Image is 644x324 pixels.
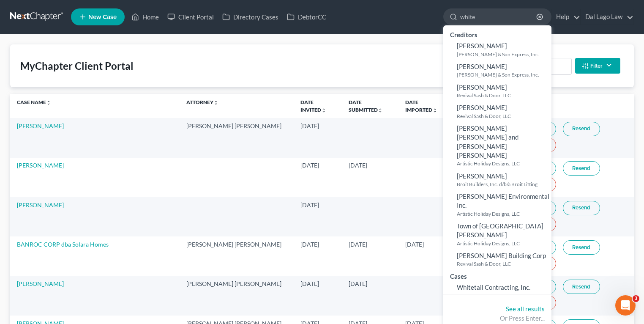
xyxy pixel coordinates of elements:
div: Or Press Enter... [450,314,545,323]
a: Home [127,9,163,25]
a: See all results [506,305,545,313]
span: [PERSON_NAME] [457,104,507,111]
a: Town of [GEOGRAPHIC_DATA][PERSON_NAME]Artistic Holiday Designs, LLC [443,220,551,249]
a: Resend [563,201,600,215]
a: [PERSON_NAME] Environmental Inc.Artistic Holiday Designs, LLC [443,190,551,220]
span: [DATE] [300,280,319,287]
a: Dal Lago Law [581,9,633,25]
th: Actions [512,94,634,118]
a: [PERSON_NAME]Broit Builders, Inc. d/b/a Broit Lifting [443,170,551,190]
span: [PERSON_NAME] [457,42,507,49]
a: [PERSON_NAME][PERSON_NAME] & Son Express, Inc. [443,60,551,81]
i: unfold_more [378,108,383,113]
span: Whitetail Contracting, Inc. [457,283,530,291]
input: Search by name... [460,9,538,25]
a: BANROC CORP dba Solara Homes [17,241,109,248]
a: Date Invitedunfold_more [300,99,326,113]
a: Attorneyunfold_more [186,99,218,105]
small: [PERSON_NAME] & Son Express, Inc. [457,51,549,58]
span: [DATE] [300,162,319,169]
a: Resend [563,240,600,255]
i: unfold_more [213,100,218,105]
td: [PERSON_NAME] [PERSON_NAME] [180,276,294,316]
a: Date Submittedunfold_more [349,99,383,113]
a: Resend [563,280,600,294]
button: Filter [575,58,620,74]
span: [PERSON_NAME] Environmental Inc. [457,192,549,209]
a: Directory Cases [218,9,283,25]
span: [PERSON_NAME] [PERSON_NAME] and [PERSON_NAME] [PERSON_NAME] [457,124,518,159]
a: [PERSON_NAME] [17,201,64,209]
span: [PERSON_NAME] Building Corp [457,252,546,259]
span: Town of [GEOGRAPHIC_DATA][PERSON_NAME] [457,222,543,239]
span: New Case [88,14,117,20]
a: [PERSON_NAME] [17,122,64,129]
span: [DATE] [349,280,367,287]
td: [PERSON_NAME] [PERSON_NAME] [180,236,294,276]
span: 3 [633,295,639,302]
a: Resend [563,122,600,136]
span: [DATE] [300,122,319,129]
small: [PERSON_NAME] & Son Express, Inc. [457,71,549,78]
i: unfold_more [321,108,326,113]
a: [PERSON_NAME][PERSON_NAME] & Son Express, Inc. [443,39,551,60]
small: Artistic Holiday Designs, LLC [457,160,549,167]
small: Revival Sash & Door, LLC [457,260,549,267]
span: [PERSON_NAME] [457,63,507,70]
a: Whitetail Contracting, Inc. [443,281,551,294]
a: Case Nameunfold_more [17,99,51,105]
span: [DATE] [349,241,367,248]
span: [PERSON_NAME] [457,83,507,91]
a: Date Importedunfold_more [405,99,437,113]
div: Cases [443,270,551,281]
small: Revival Sash & Door, LLC [457,92,549,99]
a: Help [552,9,580,25]
i: unfold_more [432,108,437,113]
a: Client Portal [163,9,218,25]
div: MyChapter Client Portal [20,59,134,73]
small: Broit Builders, Inc. d/b/a Broit Lifting [457,181,549,188]
a: [PERSON_NAME]Revival Sash & Door, LLC [443,81,551,102]
a: Resend [563,161,600,176]
small: Revival Sash & Door, LLC [457,113,549,120]
td: [PERSON_NAME] [PERSON_NAME] [180,118,294,157]
span: [PERSON_NAME] [457,172,507,180]
a: [PERSON_NAME]Revival Sash & Door, LLC [443,101,551,122]
a: [PERSON_NAME] [PERSON_NAME] and [PERSON_NAME] [PERSON_NAME]Artistic Holiday Designs, LLC [443,122,551,170]
span: [DATE] [405,241,424,248]
a: DebtorCC [283,9,330,25]
span: [DATE] [300,201,319,209]
div: Creditors [443,29,551,39]
span: [DATE] [349,162,367,169]
span: [DATE] [300,241,319,248]
a: [PERSON_NAME] Building CorpRevival Sash & Door, LLC [443,249,551,270]
a: [PERSON_NAME] [17,162,64,169]
i: unfold_more [46,100,51,105]
small: Artistic Holiday Designs, LLC [457,210,549,217]
iframe: Intercom live chat [615,295,636,316]
a: [PERSON_NAME] [17,280,64,287]
small: Artistic Holiday Designs, LLC [457,240,549,247]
